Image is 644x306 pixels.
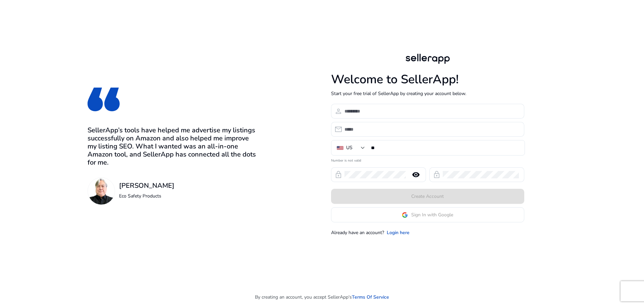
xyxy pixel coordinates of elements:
[334,125,342,133] span: email
[408,171,424,179] mat-icon: remove_red_eye
[334,107,342,115] span: person
[346,144,353,151] div: US
[331,72,524,87] h1: Welcome to SellerApp!
[331,156,524,163] mat-error: Number is not valid
[433,171,441,179] span: lock
[331,90,524,97] p: Start your free trial of SellerApp by creating your account below.
[331,229,384,236] p: Already have an account?
[119,182,174,190] h3: [PERSON_NAME]
[88,126,259,167] h3: SellerApp’s tools have helped me advertise my listings successfully on Amazon and also helped me ...
[352,294,389,301] a: Terms Of Service
[387,229,410,236] a: Login here
[334,171,342,179] span: lock
[119,192,174,200] p: Eco Safety Products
